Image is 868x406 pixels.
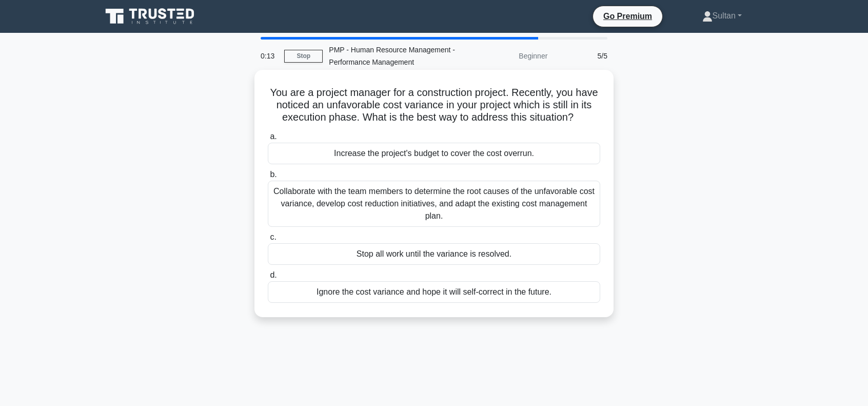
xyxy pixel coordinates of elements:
div: 5/5 [554,46,614,66]
span: d. [270,270,277,279]
span: c. [270,233,276,241]
div: PMP - Human Resource Management - Performance Management [323,40,464,72]
a: Stop [284,50,323,63]
div: Beginner [464,46,554,66]
div: Stop all work until the variance is resolved. [268,243,600,265]
div: Increase the project's budget to cover the cost overrun. [268,143,600,164]
h5: You are a project manager for a construction project. Recently, you have noticed an unfavorable c... [267,86,601,124]
div: Ignore the cost variance and hope it will self-correct in the future. [268,281,600,303]
a: Sultan [678,6,766,26]
a: Go Premium [597,10,658,23]
div: 0:13 [254,46,284,66]
span: a. [270,132,277,141]
div: Collaborate with the team members to determine the root causes of the unfavorable cost variance, ... [268,181,600,227]
span: b. [270,170,277,179]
